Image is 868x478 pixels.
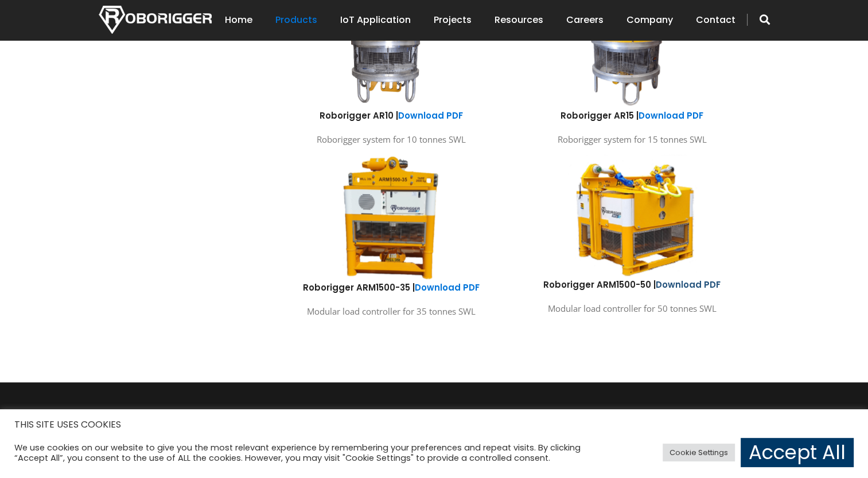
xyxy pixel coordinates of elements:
[434,2,472,38] a: Projects
[520,109,744,122] h6: Roborigger AR15 |
[520,301,744,316] p: Modular load controller for 50 tonnes SWL
[520,132,744,147] p: Roborigger system for 15 tonnes SWL
[279,304,503,319] p: Modular load controller for 35 tonnes SWL
[626,2,673,38] a: Company
[663,444,735,461] a: Cookie Settings
[566,2,604,38] a: Careers
[520,279,744,291] h6: Roborigger ARM1500-50 |
[656,279,721,291] a: Download PDF
[741,438,854,467] a: Accept All
[14,417,854,432] h5: THIS SITE USES COOKIES
[279,281,503,293] h6: Roborigger ARM1500-35 |
[495,2,543,38] a: Resources
[279,132,503,147] p: Roborigger system for 10 tonnes SWL
[696,2,735,38] a: Contact
[275,2,317,38] a: Products
[99,6,212,34] img: Nortech
[639,109,703,122] a: Download PDF
[398,109,463,122] a: Download PDF
[279,109,503,122] h6: Roborigger AR10 |
[340,2,411,38] a: IoT Application
[415,281,480,293] a: Download PDF
[14,442,602,463] div: We use cookies on our website to give you the most relevant experience by remembering your prefer...
[225,2,252,38] a: Home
